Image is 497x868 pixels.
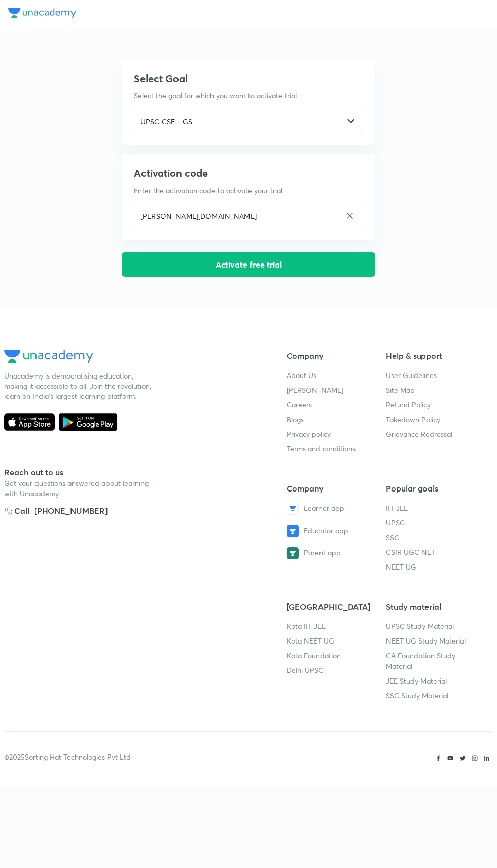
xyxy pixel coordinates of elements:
[287,636,334,646] a: Kota NEET UG
[287,547,378,559] a: Parent app
[8,8,76,21] a: Unacademy
[386,562,416,572] a: NEET UG
[287,482,378,495] h5: Company
[386,621,454,631] a: UPSC Study Material
[287,414,304,424] a: Blogs
[122,252,375,277] button: Activate free trial
[134,90,363,101] p: Select the goal for which you want to activate trial
[287,651,341,660] a: Kota Foundation
[386,518,405,527] a: UPSC
[134,166,363,181] h5: Activation code
[287,525,299,537] img: Educator app
[386,503,408,513] a: IIT JEE
[347,118,354,125] img: -
[287,621,326,631] a: Kota IIT JEE
[386,676,447,686] a: JEE Study Material
[287,370,316,380] a: About Us
[287,503,299,515] img: Learner app
[34,505,108,517] div: [PHONE_NUMBER]
[287,429,331,439] a: Privacy policy
[4,466,156,478] h5: Reach out to us
[4,752,248,762] div: © 2025 Sorting Hat Technologies Pvt Ltd
[4,505,156,517] a: Call[PHONE_NUMBER]
[4,371,156,401] div: Unacademy is democratising education, making it accessible to all. Join the revolution, learn on ...
[4,350,93,363] img: Unacademy Logo
[386,370,437,380] a: User Guidelines
[386,691,448,700] a: SSC Study Material
[287,665,324,675] a: Delhi UPSC
[386,547,435,557] a: CSIR UGC NET
[134,71,363,86] h5: Select Goal
[8,8,76,18] img: Unacademy
[386,533,399,542] a: SSC
[386,350,478,362] h5: Help & support
[287,525,378,537] a: Educator app
[386,600,478,613] h5: Study material
[287,385,343,395] a: [PERSON_NAME]
[4,478,156,499] p: Get your questions answered about learning with Unacademy.
[4,505,29,517] h5: Call
[287,547,299,559] img: Parent app
[134,185,363,196] p: Enter the activation code to activate your trial
[386,636,466,646] a: NEET UG Study Material
[287,444,356,454] a: Terms and conditions
[134,206,341,227] input: Enter activation code
[134,111,343,132] input: Select goal
[287,503,378,515] a: Learner app
[386,482,478,495] h5: Popular goals
[386,385,415,395] a: Site Map
[287,600,378,613] h5: [GEOGRAPHIC_DATA]
[287,350,378,362] h5: Company
[287,400,312,409] a: Careers
[386,651,455,671] a: CA Foundation Study Material
[386,429,452,439] a: Grievance Redressal
[386,400,431,409] a: Refund Policy
[386,414,440,424] a: Takedown Policy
